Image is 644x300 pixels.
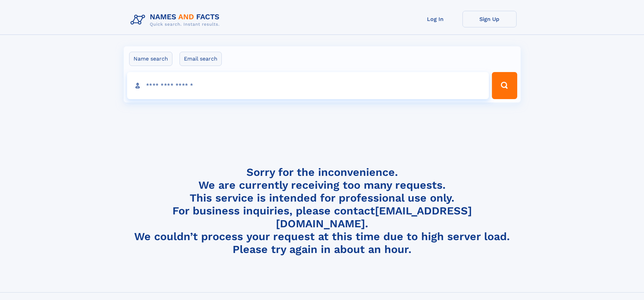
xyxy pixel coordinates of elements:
[408,11,462,27] a: Log In
[129,52,172,66] label: Name search
[128,166,517,256] h4: Sorry for the inconvenience. We are currently receiving too many requests. This service is intend...
[128,11,225,29] img: Logo Names and Facts
[180,52,222,66] label: Email search
[127,72,489,99] input: search input
[462,11,517,27] a: Sign Up
[276,204,472,230] a: [EMAIL_ADDRESS][DOMAIN_NAME]
[492,72,517,99] button: Search Button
